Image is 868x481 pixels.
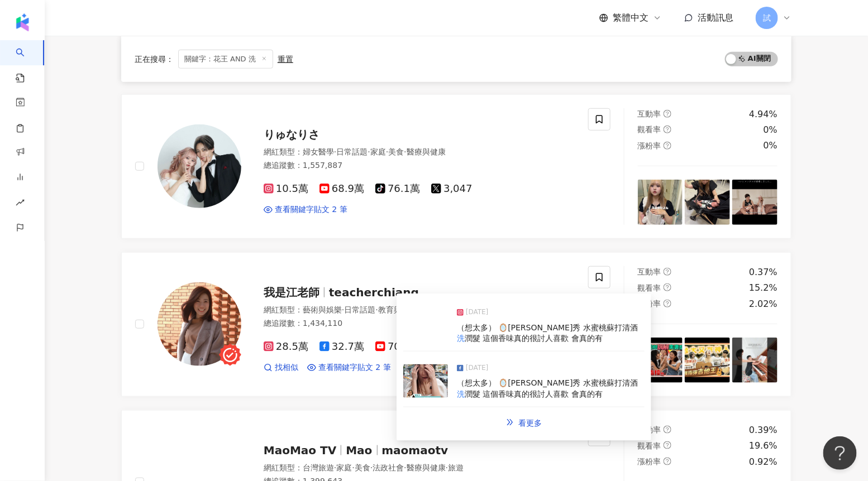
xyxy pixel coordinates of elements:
[664,126,671,133] span: question-circle
[732,180,778,225] img: post-image
[613,12,648,24] span: 繁體中文
[375,183,420,195] span: 76.1萬
[518,419,542,427] span: 看更多
[664,458,671,465] span: question-circle
[749,108,778,121] div: 4.94%
[352,463,354,472] span: ·
[763,12,771,24] span: 試
[664,110,671,118] span: question-circle
[457,334,465,343] mark: 洗
[664,441,671,449] span: question-circle
[121,252,791,397] a: KOL Avatar我是江老師teacherchiang網紅類型：藝術與娛樂·日常話題·教育與學習·家庭·生活風格·音樂·旅遊總追蹤數：1,434,11028.5萬32.7萬70.8萬11.5萬...
[386,147,388,156] span: ·
[466,363,489,374] span: [DATE]
[638,457,661,466] span: 漲粉率
[158,282,241,366] img: KOL Avatar
[264,286,319,299] span: 我是江老師
[344,305,375,314] span: 日常話題
[264,362,298,373] a: 找相似
[638,425,661,434] span: 互動率
[403,309,448,342] img: post-image
[664,300,671,307] span: question-circle
[466,307,489,318] span: [DATE]
[264,318,575,329] div: 總追蹤數 ： 1,434,110
[764,140,778,152] div: 0%
[303,305,342,314] span: 藝術與娛樂
[749,282,778,294] div: 15.2%
[638,441,661,450] span: 觀看率
[370,147,386,156] span: 家庭
[403,364,448,398] img: post-image
[375,305,378,314] span: ·
[506,419,514,426] span: double-right
[638,141,661,150] span: 漲粉率
[264,444,336,457] span: MaoMao TV
[404,147,406,156] span: ·
[638,299,661,308] span: 漲粉率
[334,147,336,156] span: ·
[664,142,671,150] span: question-circle
[368,147,370,156] span: ·
[278,54,293,63] div: 重置
[264,305,575,316] div: 網紅類型 ：
[307,362,391,373] a: 查看關鍵字貼文 2 筆
[638,109,661,118] span: 互動率
[494,412,554,434] a: double-right看更多
[346,444,372,457] span: Mao
[404,463,406,472] span: ·
[446,463,448,472] span: ·
[685,338,730,383] img: post-image
[264,463,575,474] div: 網紅類型 ：
[264,183,308,195] span: 10.5萬
[336,463,352,472] span: 家庭
[370,463,373,472] span: ·
[732,338,778,383] img: post-image
[685,180,730,225] img: post-image
[465,389,603,398] span: 潤髮 這個香味真的很討人喜歡 會真的有
[319,183,364,195] span: 68.9萬
[342,305,344,314] span: ·
[407,147,446,156] span: 醫療與健康
[275,204,347,215] span: 查看關鍵字貼文 2 筆
[264,160,575,171] div: 總追蹤數 ： 1,557,887
[664,426,671,434] span: question-circle
[664,283,671,291] span: question-circle
[764,124,778,136] div: 0%
[448,463,464,472] span: 旅遊
[749,440,778,452] div: 19.6%
[638,283,661,292] span: 觀看率
[457,323,638,332] span: （想太多） 🪞[PERSON_NAME]秀 水蜜桃蘇打清酒
[275,362,298,373] span: 找相似
[13,13,31,31] img: logo icon
[264,128,319,141] span: りゅなりさ
[749,456,778,468] div: 0.92%
[382,444,449,457] span: maomaotv
[16,40,38,84] a: search
[638,267,661,276] span: 互動率
[823,436,857,470] iframe: Help Scout Beacon - Open
[319,341,364,353] span: 32.7萬
[16,191,25,217] span: rise
[303,147,334,156] span: 婦女醫學
[465,334,603,343] span: 潤髮 這個香味真的很討人喜歡 會真的有
[638,338,683,383] img: post-image
[407,463,446,472] span: 醫療與健康
[638,180,683,225] img: post-image
[303,463,334,472] span: 台灣旅遊
[264,341,308,353] span: 28.5萬
[388,147,404,156] span: 美食
[378,305,417,314] span: 教育與學習
[664,268,671,276] span: question-circle
[336,147,368,156] span: 日常話題
[178,49,273,68] span: 關鍵字：花王 AND 洗
[264,147,575,158] div: 網紅類型 ：
[375,341,420,353] span: 70.8萬
[698,12,733,23] span: 活動訊息
[638,125,661,134] span: 觀看率
[355,463,370,472] span: 美食
[264,204,347,215] a: 查看關鍵字貼文 2 筆
[121,94,791,239] a: KOL Avatarりゅなりさ網紅類型：婦女醫學·日常話題·家庭·美食·醫療與健康總追蹤數：1,557,88710.5萬68.9萬76.1萬3,047查看關鍵字貼文 2 筆互動率question...
[431,183,473,195] span: 3,047
[373,463,404,472] span: 法政社會
[749,298,778,310] div: 2.02%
